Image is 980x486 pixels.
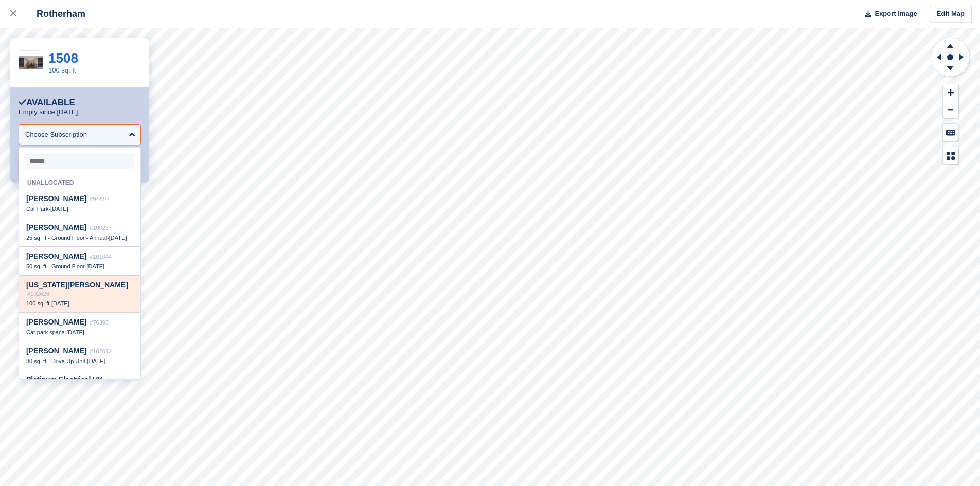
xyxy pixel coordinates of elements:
[19,56,43,69] img: 100%20SQ.FT-2.jpg
[109,235,127,241] span: [DATE]
[943,84,958,101] button: Zoom In
[19,173,140,189] div: Unallocated
[26,206,48,212] span: Car Park
[19,98,75,108] div: Available
[26,194,86,203] span: [PERSON_NAME]
[50,206,68,212] span: [DATE]
[26,358,85,364] span: 80 sq. ft - Drive-Up Unit
[26,235,107,241] span: 25 sq. ft - Ground Floor - Annual
[27,291,49,297] span: #102628
[943,101,958,118] button: Zoom Out
[26,347,86,355] span: [PERSON_NAME]
[943,147,958,164] button: Map Legend
[90,254,112,260] span: #101044
[66,329,84,335] span: [DATE]
[90,225,112,231] span: #100237
[86,263,104,269] span: [DATE]
[26,329,65,335] span: Car park space
[90,196,109,202] span: #94410
[26,300,49,307] span: 100 sq. ft
[90,348,112,354] span: #102012
[26,281,128,289] span: [US_STATE][PERSON_NAME]
[26,375,103,392] span: Platinum Electrical UK ([PERSON_NAME])
[943,124,958,141] button: Keyboard Shortcuts
[859,6,917,23] button: Export Image
[26,234,133,241] div: -
[27,8,85,20] div: Rotherham
[90,319,109,326] span: #76395
[26,318,86,326] span: [PERSON_NAME]
[26,357,133,365] div: -
[26,223,86,231] span: [PERSON_NAME]
[26,263,133,270] div: -
[26,252,86,260] span: [PERSON_NAME]
[26,263,85,269] span: 50 sq. ft - Ground Floor
[87,358,105,364] span: [DATE]
[51,300,69,307] span: [DATE]
[19,108,78,116] p: Empty since [DATE]
[26,300,133,307] div: -
[26,205,133,212] div: -
[48,66,76,74] a: 100 sq. ft
[26,329,133,336] div: -
[48,50,78,66] a: 1508
[930,6,972,23] a: Edit Map
[875,9,917,19] span: Export Image
[25,130,87,140] div: Choose Subscription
